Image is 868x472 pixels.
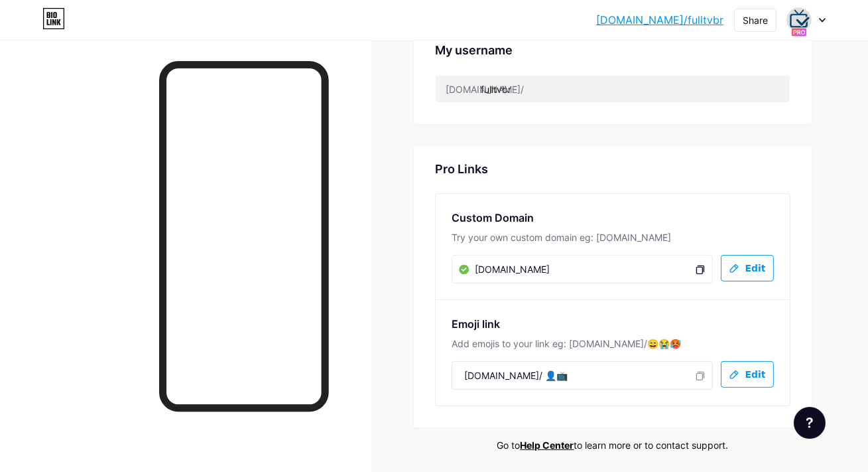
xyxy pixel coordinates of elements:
[596,12,723,28] a: [DOMAIN_NAME]/fulltvbr
[452,210,774,226] div: Custom Domain
[435,41,790,59] div: My username
[446,82,524,96] div: [DOMAIN_NAME]/
[452,231,774,244] div: Try your own custom domain eg: [DOMAIN_NAME]
[436,76,790,102] input: username
[452,316,774,332] div: Emoji link
[745,263,765,274] span: Edit
[414,438,812,452] div: Go to to learn more or to contact support.
[721,255,774,281] button: Edit
[745,369,765,380] span: Edit
[521,439,574,451] a: Help Center
[743,13,768,27] div: Share
[721,361,774,388] button: Edit
[786,7,812,33] img: grupofulltvbr
[452,337,774,351] div: Add emojis to your link eg: [DOMAIN_NAME]/😄😭🥵
[435,161,488,177] div: Pro Links
[464,368,568,382] span: [DOMAIN_NAME]/ 👤📺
